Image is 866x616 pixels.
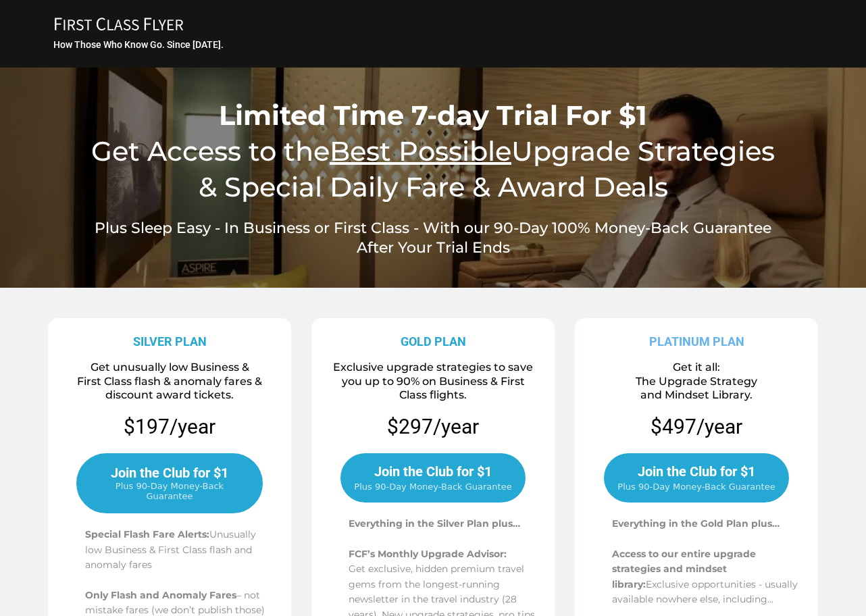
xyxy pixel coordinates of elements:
[612,517,780,530] span: Everything in the Gold Plan plus…
[85,528,256,571] span: Unusually low Business & First Class flash and anomaly fares
[649,334,744,349] strong: PLATINUM PLAN
[640,388,753,401] span: and Mindset Library.
[617,482,775,492] span: Plus 90-Day Money-Back Guarantee
[91,481,248,501] span: Plus 90-Day Money-Back Guarantee
[354,482,511,492] span: Plus 90-Day Money-Back Guarantee
[333,361,533,402] span: Exclusive upgrade strategies to save you up to 90% on Business & First Class flights.
[349,517,520,530] span: Everything in the Silver Plan plus…
[85,528,209,540] span: Special Flash Fare Alerts:
[374,463,492,480] span: Join the Club for $1
[91,134,775,168] span: Get Access to the Upgrade Strategies
[76,453,263,513] a: Join the Club for $1 Plus 90-Day Money-Back Guarantee
[638,463,755,480] span: Join the Club for $1
[357,238,510,257] span: After Your Trial Ends
[612,548,756,590] span: Access to our entire upgrade strategies and mindset library:
[199,170,668,203] span: & Special Daily Fare & Award Deals
[387,413,479,440] p: $297/year
[133,334,207,349] strong: SILVER PLAN
[636,375,757,388] span: The Upgrade Strategy
[95,219,771,237] span: Plus Sleep Easy - In Business or First Class - With our 90-Day 100% Money-Back Guarantee
[651,413,742,440] p: $497/year
[53,413,286,440] p: $197/year
[604,453,788,503] a: Join the Club for $1 Plus 90-Day Money-Back Guarantee
[612,578,798,605] span: Exclusive opportunities - usually available nowhere else, including...
[53,38,815,51] h3: How Those Who Know Go. Since [DATE].
[340,453,525,503] a: Join the Club for $1 Plus 90-Day Money-Back Guarantee
[401,334,466,349] strong: GOLD PLAN
[219,99,647,132] span: Limited Time 7-day Trial For $1
[111,465,228,481] span: Join the Club for $1
[77,375,262,402] span: First Class flash & anomaly fares & discount award tickets.
[85,589,236,601] span: Only Flash and Anomaly Fares
[91,361,249,374] span: Get unusually low Business &
[673,361,720,374] span: Get it all:
[330,134,511,168] u: Best Possible
[349,548,507,560] span: FCF’s Monthly Upgrade Advisor:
